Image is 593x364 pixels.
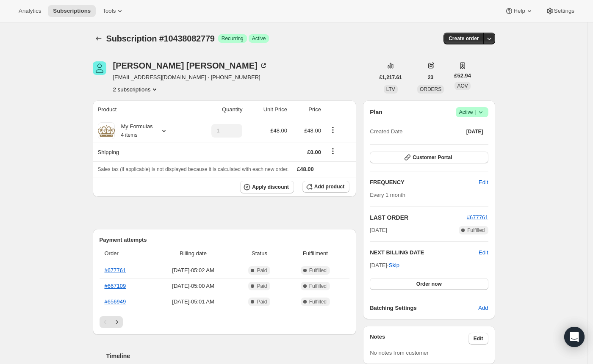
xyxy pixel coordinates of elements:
[154,298,233,306] span: [DATE] · 05:01 AM
[93,33,105,44] button: Subscriptions
[467,214,488,221] a: #677761
[106,352,357,360] h2: Timeline
[240,181,294,193] button: Apply discount
[513,8,525,14] span: Help
[245,100,290,119] th: Unit Price
[48,5,96,17] button: Subscriptions
[466,128,483,135] span: [DATE]
[154,249,233,258] span: Billing date
[370,213,467,222] h2: LAST ORDER
[326,125,340,135] button: Product actions
[115,122,153,139] div: My Formulas
[154,282,233,290] span: [DATE] · 05:00 AM
[290,100,324,119] th: Price
[106,34,215,43] span: Subscription #10438082779
[100,236,350,244] h2: Payment attempts
[113,73,268,82] span: [EMAIL_ADDRESS][DOMAIN_NAME] · [PHONE_NUMBER]
[326,146,340,156] button: Shipping actions
[413,154,452,161] span: Customer Portal
[370,108,382,116] h2: Plan
[113,85,159,94] button: Product actions
[459,108,485,116] span: Active
[93,143,190,161] th: Shipping
[370,333,468,345] h3: Notes
[100,316,350,328] nav: Pagination
[238,249,281,258] span: Status
[286,249,345,258] span: Fulfillment
[457,83,468,89] span: AOV
[386,86,395,92] span: LTV
[370,226,387,234] span: [DATE]
[380,74,402,81] span: £1,217.61
[98,166,289,172] span: Sales tax (if applicable) is not displayed because it is calculated with each new order.
[554,8,574,14] span: Settings
[423,72,438,83] button: 23
[467,227,485,234] span: Fulfilled
[443,33,484,44] button: Create order
[93,100,190,119] th: Product
[93,61,106,75] span: Caroline Geater
[474,176,493,189] button: Edit
[454,72,471,80] span: £52.94
[189,100,245,119] th: Quantity
[309,298,327,305] span: Fulfilled
[474,335,483,342] span: Edit
[307,149,321,155] span: £0.00
[428,74,433,81] span: 23
[97,5,129,17] button: Tools
[479,248,488,257] button: Edit
[14,5,46,17] button: Analytics
[252,184,289,190] span: Apply discount
[473,301,493,315] button: Add
[416,281,442,287] span: Order now
[564,327,585,347] div: Open Intercom Messenger
[53,8,91,14] span: Subscriptions
[304,127,321,134] span: £48.00
[302,181,349,193] button: Add product
[105,298,126,305] a: #656949
[100,244,151,263] th: Order
[105,267,126,273] a: #677761
[370,127,402,136] span: Created Date
[222,35,244,42] span: Recurring
[270,127,287,134] span: £48.00
[467,213,488,222] button: #677761
[461,126,488,138] button: [DATE]
[19,8,41,14] span: Analytics
[257,267,267,274] span: Paid
[384,259,405,272] button: Skip
[252,35,266,42] span: Active
[389,261,399,270] span: Skip
[309,267,327,274] span: Fulfilled
[309,283,327,290] span: Fulfilled
[257,283,267,290] span: Paid
[154,266,233,275] span: [DATE] · 05:02 AM
[121,132,138,138] small: 4 items
[113,61,268,70] div: [PERSON_NAME] [PERSON_NAME]
[468,333,488,345] button: Edit
[105,283,126,289] a: #667109
[475,109,476,116] span: |
[370,278,488,290] button: Order now
[297,166,314,172] span: £48.00
[257,298,267,305] span: Paid
[500,5,538,17] button: Help
[370,350,429,356] span: No notes from customer
[370,262,399,268] span: [DATE] ·
[370,248,479,257] h2: NEXT BILLING DATE
[103,8,116,14] span: Tools
[370,192,405,198] span: Every 1 month
[479,178,488,187] span: Edit
[449,35,479,42] span: Create order
[370,304,478,312] h6: Batching Settings
[420,86,441,92] span: ORDERS
[374,72,407,83] button: £1,217.61
[370,152,488,163] button: Customer Portal
[314,183,344,190] span: Add product
[478,304,488,312] span: Add
[370,178,479,187] h2: FREQUENCY
[540,5,579,17] button: Settings
[111,316,123,328] button: Next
